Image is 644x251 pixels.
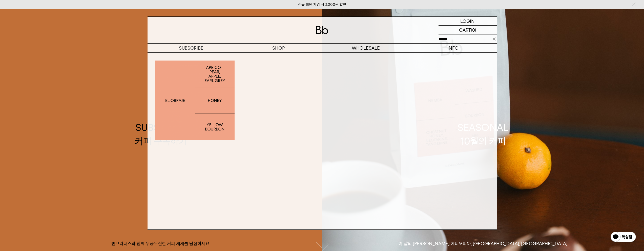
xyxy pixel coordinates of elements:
[459,26,471,34] p: CART
[322,44,409,52] p: WHOLESALE
[471,26,476,34] p: (0)
[439,26,497,34] a: CART (0)
[298,2,346,7] a: 신규 회원 가입 시 3,000원 할인
[155,61,235,140] img: 1000001087_add2_065.png
[235,44,322,52] a: SHOP
[460,17,475,25] p: LOGIN
[439,17,497,26] a: LOGIN
[135,121,187,148] div: SUBSCRIBE 커피 구독하기
[316,26,328,34] img: 로고
[148,44,235,52] a: SUBSCRIBE
[610,231,636,243] img: 카카오톡 채널 1:1 채팅 버튼
[409,44,497,52] p: INFO
[155,61,235,140] a: 엘 오브라헤: 옐로우 버번EL OBRAJE: YELLOW BOURBON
